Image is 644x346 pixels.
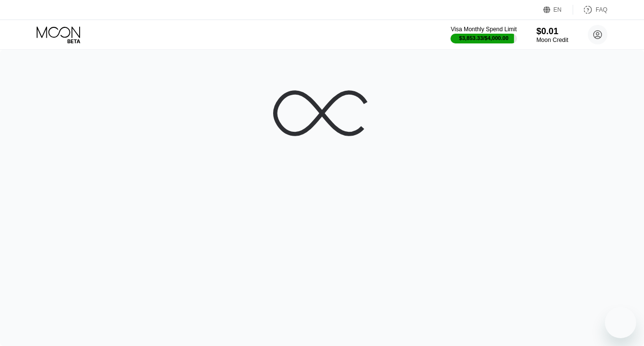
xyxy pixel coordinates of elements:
[596,6,607,13] div: FAQ
[459,35,509,41] div: $3,853.33 / $4,000.00
[573,5,607,15] div: FAQ
[543,5,573,15] div: EN
[451,26,516,33] div: Visa Monthly Spend Limit
[537,26,568,37] div: $0.01
[451,26,516,43] div: Visa Monthly Spend Limit$3,853.33/$4,000.00
[537,26,568,43] div: $0.01Moon Credit
[537,37,568,43] div: Moon Credit
[605,307,636,338] iframe: Кнопка запуска окна обмена сообщениями
[554,6,562,13] div: EN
